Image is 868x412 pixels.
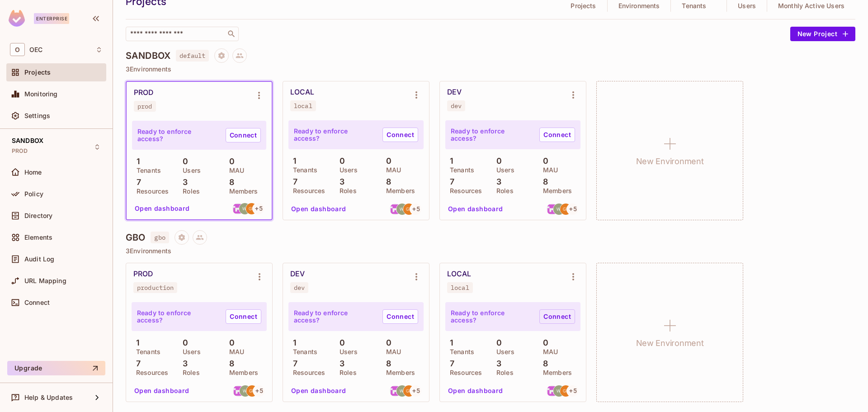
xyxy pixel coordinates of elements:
[403,204,415,215] img: greg.petros@oeconnection.com
[294,128,375,142] p: Ready to enforce access?
[451,284,469,291] div: local
[382,348,401,355] p: MAU
[451,102,462,109] div: dev
[131,201,193,216] button: Open dashboard
[412,206,420,212] span: + 5
[178,188,200,195] p: Roles
[225,167,244,174] p: MAU
[390,204,401,215] img: Santiago.DeIralaMut@oeconnection.com
[390,385,401,397] img: Santiago.DeIralaMut@oeconnection.com
[539,309,575,324] a: Connect
[178,348,201,355] p: Users
[226,309,261,324] a: Connect
[382,309,418,324] a: Connect
[492,369,514,376] p: Roles
[29,46,42,53] span: Workspace: OEC
[738,2,756,9] p: Users
[538,369,572,376] p: Members
[447,88,462,97] div: DEV
[175,235,189,243] span: Project settings
[682,2,706,9] p: Tenants
[178,157,188,166] p: 0
[382,369,415,376] p: Members
[24,69,51,76] span: Projects
[24,394,73,401] span: Help & Updates
[492,177,501,186] p: 3
[445,156,453,166] p: 1
[335,166,358,174] p: Users
[288,338,296,347] p: 1
[447,270,471,279] div: LOCAL
[24,169,42,176] span: Home
[445,338,453,347] p: 1
[24,190,43,198] span: Policy
[547,385,558,397] img: Santiago.DeIralaMut@oeconnection.com
[778,2,844,9] p: Monthly Active Users
[24,234,52,241] span: Elements
[382,359,391,368] p: 8
[539,128,575,142] a: Connect
[445,348,474,355] p: Tenants
[444,202,507,216] button: Open dashboard
[288,177,297,186] p: 7
[571,2,596,9] p: Projects
[288,369,325,376] p: Resources
[232,203,244,214] img: Santiago.DeIralaMut@oeconnection.com
[382,156,392,166] p: 0
[396,385,408,397] img: wil.peck@oeconnection.com
[133,270,153,279] div: PROD
[288,187,325,194] p: Resources
[288,359,297,368] p: 7
[335,338,345,347] p: 0
[382,177,391,186] p: 8
[636,155,704,168] h1: New Environment
[564,86,582,104] button: Environment settings
[151,232,169,243] span: gbo
[396,204,408,215] img: wil.peck@oeconnection.com
[538,348,558,355] p: MAU
[492,348,514,355] p: Users
[294,309,375,324] p: Ready to enforce access?
[131,384,193,398] button: Open dashboard
[126,247,855,255] p: 3 Environments
[178,369,200,376] p: Roles
[538,177,548,186] p: 8
[407,268,425,286] button: Environment settings
[538,187,572,194] p: Members
[445,177,454,186] p: 7
[553,204,565,215] img: wil.peck@oeconnection.com
[132,178,141,187] p: 7
[382,187,415,194] p: Members
[225,157,235,166] p: 0
[137,128,218,142] p: Ready to enforce access?
[492,359,501,368] p: 3
[225,188,258,195] p: Members
[538,338,548,347] p: 0
[538,156,548,166] p: 0
[790,27,855,41] button: New Project
[547,204,558,215] img: Santiago.DeIralaMut@oeconnection.com
[560,204,571,215] img: greg.petros@oeconnection.com
[255,205,262,212] span: + 5
[445,166,474,174] p: Tenants
[569,206,576,212] span: + 5
[24,299,50,306] span: Connect
[225,178,234,187] p: 8
[618,2,660,9] p: Environments
[178,178,188,187] p: 3
[214,53,229,62] span: Project settings
[288,156,296,166] p: 1
[335,359,344,368] p: 3
[492,187,514,194] p: Roles
[233,385,244,397] img: Santiago.DeIralaMut@oeconnection.com
[225,369,258,376] p: Members
[294,284,305,291] div: dev
[34,13,69,24] div: Enterprise
[445,187,482,194] p: Resources
[538,166,558,174] p: MAU
[126,232,145,243] h4: GBO
[178,167,201,174] p: Users
[132,157,140,166] p: 1
[134,88,153,97] div: PROD
[335,187,357,194] p: Roles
